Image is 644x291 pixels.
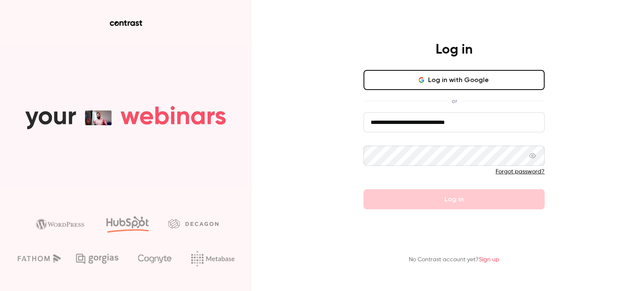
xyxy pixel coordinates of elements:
a: Forgot password? [496,169,545,175]
button: Log in with Google [364,70,545,90]
h4: Log in [436,41,473,58]
img: decagon [168,219,218,228]
p: No Contrast account yet? [409,255,499,264]
span: or [447,97,461,106]
a: Sign up [479,257,499,263]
